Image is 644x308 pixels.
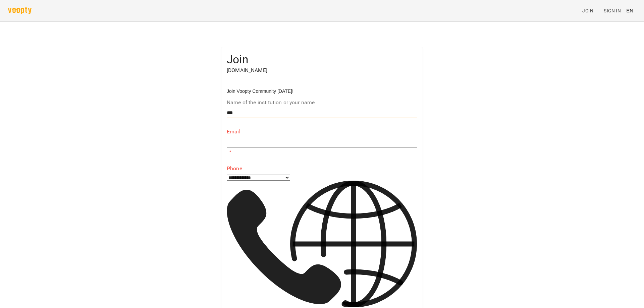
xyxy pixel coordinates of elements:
span: Join [582,7,593,15]
img: voopty.png [8,7,32,14]
p: [DOMAIN_NAME] [227,66,417,74]
button: EN [624,4,636,17]
a: Sign In [601,5,624,17]
label: Phone [227,166,417,171]
span: Sign In [604,7,621,15]
select: Phone number country [227,175,290,181]
h4: Join [227,53,417,66]
a: Join [580,5,601,17]
label: Name of the institution or your name [227,100,417,105]
span: EN [626,7,633,14]
label: Email [227,129,417,134]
